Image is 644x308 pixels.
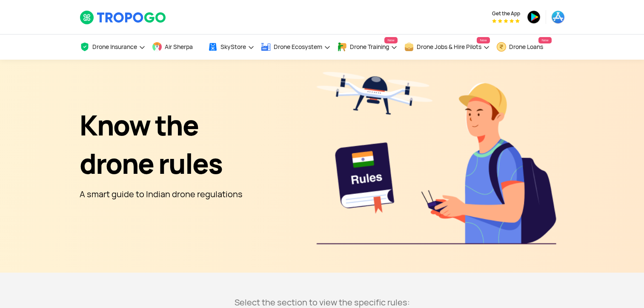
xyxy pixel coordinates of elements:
[538,37,551,43] span: New
[551,10,565,24] img: ic_appstore.png
[80,187,243,201] p: A smart guide to Indian drone regulations
[492,10,520,17] span: Get the App
[527,10,541,24] img: ic_playstore.png
[337,35,398,60] a: Drone TrainingNew
[417,43,481,50] span: Drone Jobs & Hire Pilots
[509,43,543,50] span: Drone Loans
[384,37,397,43] span: New
[496,35,552,60] a: Drone LoansNew
[274,43,322,50] span: Drone Ecosystem
[492,19,520,23] img: App Raking
[350,43,389,50] span: Drone Training
[152,35,201,60] a: Air Sherpa
[220,43,246,50] span: SkyStore
[80,10,167,25] img: TropoGo Logo
[80,107,243,183] h1: Know the drone rules
[477,37,489,43] span: New
[165,43,193,50] span: Air Sherpa
[80,35,146,60] a: Drone Insurance
[92,43,137,50] span: Drone Insurance
[261,35,331,60] a: Drone Ecosystem
[208,35,255,60] a: SkyStore
[404,35,490,60] a: Drone Jobs & Hire PilotsNew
